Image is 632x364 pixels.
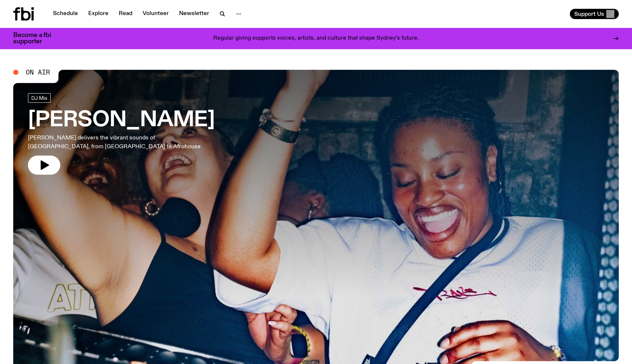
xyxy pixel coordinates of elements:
[13,32,60,45] h3: Become a fbi supporter
[26,69,50,76] span: On Air
[84,9,113,19] a: Explore
[114,9,137,19] a: Read
[28,134,216,151] p: [PERSON_NAME] delivers the vibrant sounds of [GEOGRAPHIC_DATA], from [GEOGRAPHIC_DATA] to Afrohouse
[28,93,216,175] a: [PERSON_NAME][PERSON_NAME] delivers the vibrant sounds of [GEOGRAPHIC_DATA], from [GEOGRAPHIC_DAT...
[28,110,216,131] h3: [PERSON_NAME]
[574,11,604,17] span: Support Us
[570,9,619,19] button: Support Us
[175,9,214,19] a: Newsletter
[28,93,51,103] a: DJ Mix
[31,95,47,101] span: DJ Mix
[49,9,82,19] a: Schedule
[138,9,173,19] a: Volunteer
[213,35,419,42] p: Regular giving supports voices, artists, and culture that shape Sydney’s future.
